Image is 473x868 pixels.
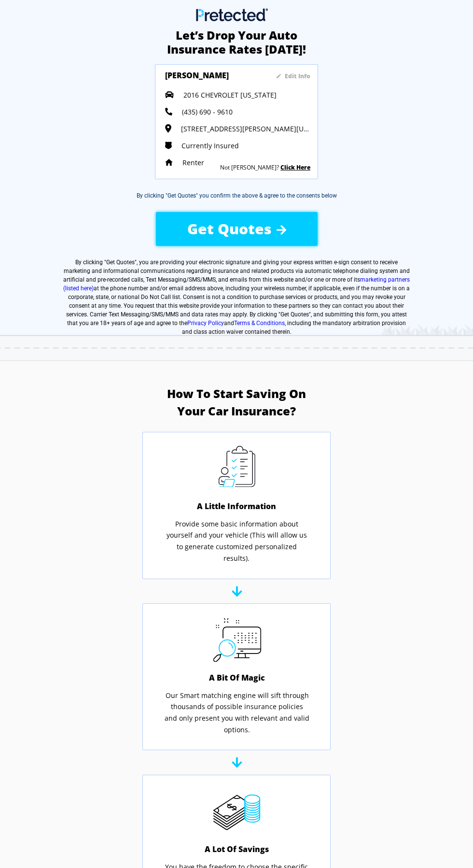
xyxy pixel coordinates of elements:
sapn: Not [PERSON_NAME]? [220,163,279,171]
span: Get Quotes [187,219,272,239]
p: Our Smart matching engine will sift through thousands of possible insurance policies and only pre... [164,690,310,736]
a: Click Here [280,163,310,171]
span: Renter [182,158,204,167]
h3: [PERSON_NAME] [165,70,247,85]
sapn: Edit Info [285,72,310,80]
span: Currently Insured [181,141,239,150]
div: By clicking "Get Quotes" you confirm the above & agree to the consents below [137,191,337,200]
h4: A Little Information [186,500,288,511]
h2: Let’s Drop Your Auto Insurance Rates [DATE]! [159,28,314,57]
h3: How To Start Saving On Your Car Insurance? [167,385,306,420]
button: Get Quotes [156,212,318,246]
p: Provide some basic information about yourself and your vehicle (This will allow us to generate cu... [164,518,310,564]
img: Main Logo [196,8,268,21]
a: Terms & Conditions [234,320,285,327]
label: By clicking " ", you are providing your electronic signature and giving your express written e-si... [63,258,410,336]
h4: A Lot Of Savings [186,843,288,854]
a: Privacy Policy [187,320,224,327]
span: (435) 690 - 9610 [182,107,233,116]
a: marketing partners (listed here) [63,276,410,292]
span: [STREET_ADDRESS][PERSON_NAME][US_STATE] [181,124,310,133]
h4: A Bit Of Magic [186,672,288,683]
span: 2016 CHEVROLET [US_STATE] [183,90,277,100]
span: Get Quotes [106,259,135,266]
